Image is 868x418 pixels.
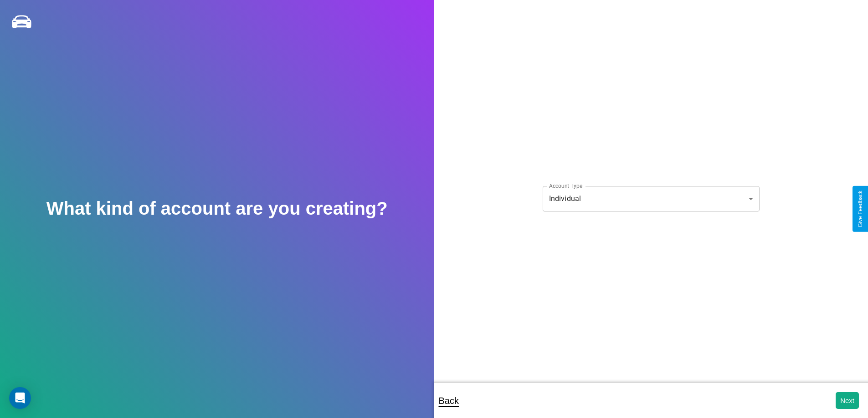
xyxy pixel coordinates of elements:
p: Back [439,393,459,409]
div: Individual [543,186,760,212]
button: Next [836,392,859,409]
h2: What kind of account are you creating? [46,198,388,219]
label: Account Type [549,182,582,190]
div: Open Intercom Messenger [9,387,31,409]
div: Give Feedback [857,191,863,227]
